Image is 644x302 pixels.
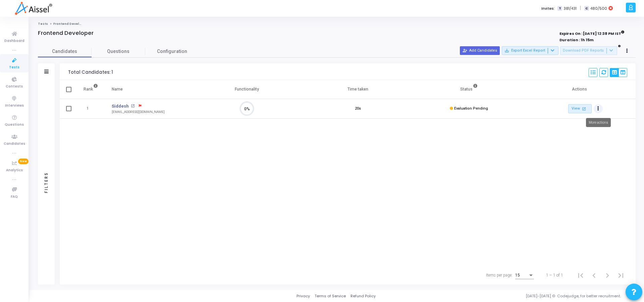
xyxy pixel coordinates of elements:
[68,70,113,75] div: Total Candidates: 1
[297,293,310,299] a: Privacy
[614,268,628,282] button: Last page
[414,80,525,99] th: Status
[587,268,601,282] button: Previous page
[560,46,617,55] button: Download PDF Reports
[38,48,92,55] span: Candidates
[38,22,636,26] nav: breadcrumb
[486,272,513,278] div: Items per page:
[546,272,563,278] div: 1 – 1 of 1
[18,159,29,164] span: New
[351,293,376,299] a: Refund Policy
[76,99,105,119] td: 1
[574,268,587,282] button: First page
[4,141,25,147] span: Candidates
[53,22,88,26] span: Frontend Developer
[355,106,361,112] div: 20s
[586,118,611,127] div: More actions
[515,273,520,278] span: 15
[76,80,105,99] th: Rank
[559,29,625,37] strong: Expires On : [DATE] 12:38 PM IST
[504,48,509,53] mat-icon: save_alt
[581,106,587,112] mat-icon: open_in_new
[580,5,581,12] span: |
[157,48,187,55] span: Configuration
[347,85,368,93] div: Time taken
[4,38,24,44] span: Dashboard
[460,46,500,55] button: Add Candidates
[541,6,555,11] label: Invites:
[15,2,52,15] img: logo
[11,194,18,200] span: FAQ
[38,22,48,26] a: Tests
[463,48,467,53] mat-icon: person_add_alt
[590,6,607,11] span: 480/500
[515,273,534,278] mat-select: Items per page:
[610,68,627,77] div: View Options
[131,104,135,108] mat-icon: open_in_new
[584,6,589,11] span: C
[376,293,636,299] div: [DATE]-[DATE] © Codejudge, for better recruitment.
[6,168,23,173] span: Analytics
[6,84,23,89] span: Contests
[5,122,24,128] span: Questions
[43,145,49,219] div: Filters
[112,85,123,93] div: Name
[112,110,165,115] div: [EMAIL_ADDRESS][DOMAIN_NAME]
[315,293,346,299] a: Terms of Service
[563,6,577,11] span: 381/431
[525,80,636,99] th: Actions
[557,6,562,11] span: T
[92,48,145,55] span: Questions
[568,104,592,113] a: View
[5,103,24,109] span: Interviews
[454,106,488,111] span: Evaluation Pending
[9,65,19,70] span: Tests
[601,268,614,282] button: Next page
[502,46,558,55] button: Export Excel Report
[38,30,94,37] h4: Frontend Developer
[192,80,303,99] th: Functionality
[112,103,129,110] a: Siddesh
[594,104,603,114] button: Actions
[559,37,594,43] strong: Duration : 1h 15m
